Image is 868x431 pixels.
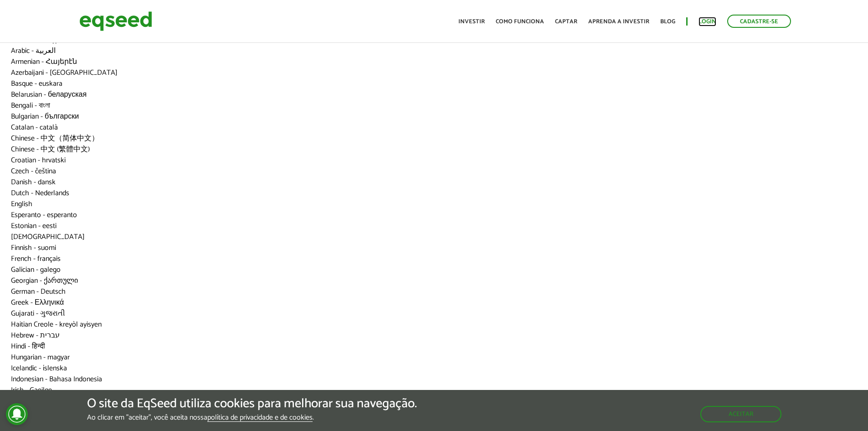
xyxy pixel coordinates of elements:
a: política de privacidade e de cookies [207,414,313,422]
img: EqSeed [79,9,152,33]
a: Captar [555,19,577,25]
a: Aprenda a investir [588,19,649,25]
h5: O site da EqSeed utiliza cookies para melhorar sua navegação. [87,397,417,411]
p: Ao clicar em "aceitar", você aceita nossa . [87,413,417,422]
a: Como funciona [496,19,544,25]
button: Aceitar [700,406,781,422]
a: Cadastre-se [727,15,791,28]
a: Blog [660,19,675,25]
a: Login [699,19,716,25]
a: Investir [458,19,485,25]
